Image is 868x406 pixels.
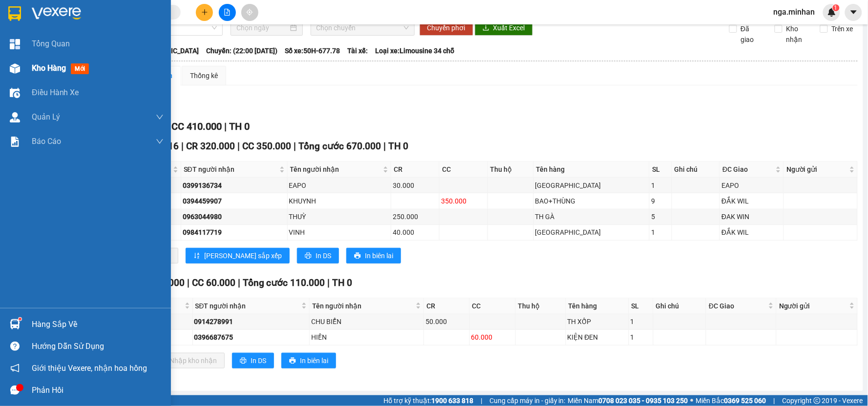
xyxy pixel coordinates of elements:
[19,318,21,321] sup: 1
[193,252,200,260] span: sort-ascending
[599,397,688,405] strong: 0708 023 035 - 0935 103 250
[354,252,361,260] span: printer
[232,353,274,368] button: printerIn DS
[193,330,310,345] td: 0396687675
[651,211,670,222] div: 5
[568,332,627,343] div: KIỆN ĐEN
[535,227,648,238] div: [GEOGRAPHIC_DATA]
[393,227,438,238] div: 40.000
[535,196,648,206] div: BAO+THÙNG
[849,8,858,17] span: caret-down
[294,141,296,152] span: |
[190,70,218,81] div: Thống kê
[32,383,164,398] div: Phản hồi
[288,225,392,241] td: VINH
[32,86,79,99] span: Điều hành xe
[289,196,390,206] div: KHUYNH
[471,332,514,343] div: 60.000
[281,353,336,368] button: printerIn biên lai
[10,319,20,329] img: warehouse-icon
[393,180,438,191] div: 30.000
[310,314,424,330] td: CHU BIỂN
[224,121,227,132] span: |
[431,397,473,405] strong: 1900 633 818
[32,63,66,73] span: Kho hàng
[724,397,766,405] strong: 0369 525 060
[10,364,20,373] span: notification
[481,395,482,406] span: |
[845,4,862,21] button: caret-down
[10,88,20,98] img: warehouse-icon
[721,227,782,238] div: ĐẮK WIL
[181,193,288,209] td: 0394459907
[300,355,328,366] span: In biên lai
[651,227,670,238] div: 1
[696,395,766,406] span: Miền Bắc
[722,164,774,175] span: ĐC Giao
[71,63,89,74] span: mới
[440,162,488,178] th: CC
[651,196,670,206] div: 9
[375,45,454,56] span: Loại xe: Limousine 34 chỗ
[672,162,720,178] th: Ghi chú
[290,164,381,175] span: Tên người nhận
[10,112,20,122] img: warehouse-icon
[289,357,296,365] span: printer
[534,162,650,178] th: Tên hàng
[289,227,390,238] div: VINH
[151,353,225,368] button: downloadNhập kho nhận
[424,298,470,314] th: CR
[194,316,308,327] div: 0914278991
[32,362,147,374] span: Giới thiệu Vexere, nhận hoa hồng
[631,316,652,327] div: 1
[237,141,240,152] span: |
[241,4,258,21] button: aim
[425,316,468,327] div: 50.000
[183,211,286,222] div: 0963044980
[156,138,164,145] span: down
[470,298,516,314] th: CC
[10,386,20,395] span: message
[8,6,21,21] img: logo-vxr
[246,9,253,16] span: aim
[32,339,164,354] div: Hướng dẫn sử dụng
[317,20,409,35] span: Chọn chuyến
[10,63,20,74] img: warehouse-icon
[328,277,330,288] span: |
[298,141,381,152] span: Tổng cước 670.000
[181,225,288,241] td: 0984117719
[737,23,767,45] span: Đã giao
[333,277,353,288] span: TH 0
[691,399,694,403] span: ⚪️
[786,164,847,175] span: Người gửi
[650,162,672,178] th: SL
[204,250,282,261] span: [PERSON_NAME] sắp xếp
[631,332,652,343] div: 1
[568,316,627,327] div: TH XỐP
[721,211,782,222] div: ĐAK WIN
[195,301,300,311] span: SĐT người nhận
[219,4,236,21] button: file-add
[194,332,308,343] div: 0396687675
[311,316,422,327] div: CHU BIỂN
[297,248,339,264] button: printerIn DS
[243,277,325,288] span: Tổng cước 110.000
[316,250,331,261] span: In DS
[181,178,288,193] td: 0399136734
[651,180,670,191] div: 1
[229,121,250,132] span: TH 0
[193,314,310,330] td: 0914278991
[32,111,60,123] span: Quản Lý
[285,45,340,56] span: Số xe: 50H-677.78
[10,137,20,147] img: solution-icon
[834,4,838,11] span: 1
[441,196,486,206] div: 350.000
[721,196,782,206] div: ĐẮK WIL
[288,193,392,209] td: KHUYNH
[346,248,401,264] button: printerIn biên lai
[206,45,277,56] span: Chuyến: (22:00 [DATE])
[181,141,184,152] span: |
[183,227,286,238] div: 0984117719
[516,298,566,314] th: Thu hộ
[383,395,473,406] span: Hỗ trợ kỹ thuật:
